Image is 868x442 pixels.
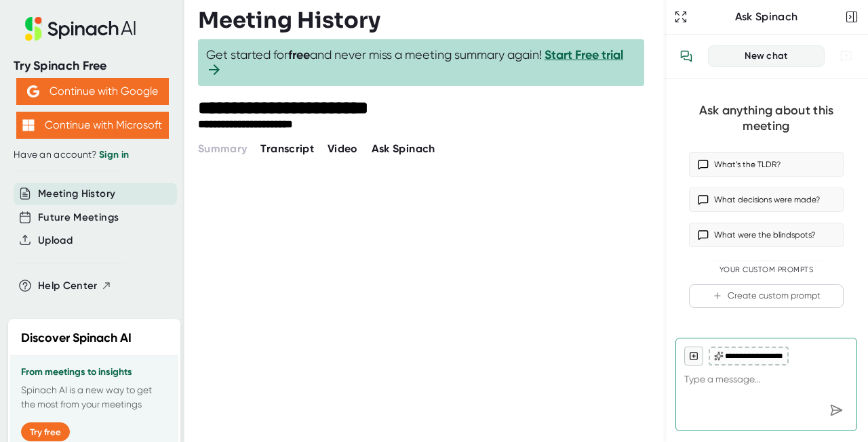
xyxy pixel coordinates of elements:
[689,103,844,133] div: Ask anything about this meeting
[27,85,39,97] img: Aehbyd4JwY73AAAAAElFTkSuQmCC
[14,149,171,161] div: Have an account?
[372,142,435,155] span: Ask Spinach
[689,187,844,212] button: What decisions were made?
[198,141,247,157] button: Summary
[689,152,844,177] button: What’s the TLDR?
[99,149,129,160] a: Sign in
[38,278,112,294] button: Help Center
[198,142,247,155] span: Summary
[14,58,171,74] div: Try Spinach Free
[38,233,73,248] button: Upload
[21,422,70,441] button: Try free
[21,367,167,378] h3: From meetings to insights
[717,50,816,62] div: New chat
[288,47,310,62] b: free
[328,141,358,157] button: Video
[21,383,167,412] p: Spinach AI is a new way to get the most from your meetings
[198,7,380,33] h3: Meeting History
[38,186,115,202] button: Meeting History
[372,141,435,157] button: Ask Spinach
[260,141,314,157] button: Transcript
[16,112,169,139] button: Continue with Microsoft
[38,210,119,225] button: Future Meetings
[16,78,169,105] button: Continue with Google
[689,265,844,275] div: Your Custom Prompts
[673,43,700,70] button: View conversation history
[21,329,132,347] h2: Discover Spinach AI
[328,142,358,155] span: Video
[206,47,636,78] span: Get started for and never miss a meeting summary again!
[38,278,98,294] span: Help Center
[260,142,314,155] span: Transcript
[689,284,844,308] button: Create custom prompt
[842,7,861,26] button: Close conversation sidebar
[689,223,844,247] button: What were the blindspots?
[690,10,842,24] div: Ask Spinach
[824,398,848,422] div: Send message
[545,47,623,62] a: Start Free trial
[671,7,690,26] button: Expand to Ask Spinach page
